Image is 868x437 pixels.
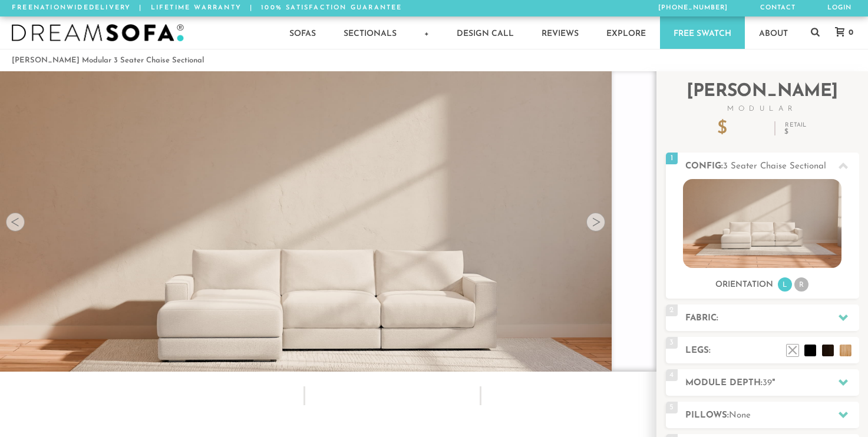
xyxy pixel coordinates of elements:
[685,376,859,390] h2: Module Depth: "
[330,16,410,49] a: Sectionals
[34,5,89,11] em: Nationwide
[666,337,678,349] span: 3
[411,16,443,49] a: +
[528,16,592,49] a: Reviews
[683,179,841,268] img: landon-sofa-no_legs-no_pillows-1.jpg
[250,5,253,11] span: |
[12,24,184,42] img: DreamSofa - Inspired By Life, Designed By You
[666,369,678,381] span: 4
[666,153,678,164] span: 1
[685,344,859,357] h2: Legs:
[12,52,204,68] li: [PERSON_NAME] Modular 3 Seater Chaise Sectional
[794,277,808,292] li: R
[685,312,859,325] h2: Fabric:
[593,16,659,49] a: Explore
[685,160,859,173] h2: Config:
[745,16,801,49] a: About
[729,411,751,420] span: None
[784,128,807,135] em: $
[717,120,765,138] p: $
[666,402,678,413] span: 5
[660,16,745,49] a: Free Swatch
[139,5,142,11] span: |
[763,379,772,388] span: 39
[823,27,859,38] a: 0
[685,409,859,422] h2: Pillows:
[666,304,678,316] span: 2
[666,83,859,112] h2: [PERSON_NAME]
[666,105,859,112] span: Modular
[778,277,792,292] li: L
[443,16,527,49] a: Design Call
[723,162,826,171] span: 3 Seater Chaise Sectional
[276,16,329,49] a: Sofas
[846,29,853,37] span: 0
[715,280,773,290] h3: Orientation
[784,123,807,135] p: Retail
